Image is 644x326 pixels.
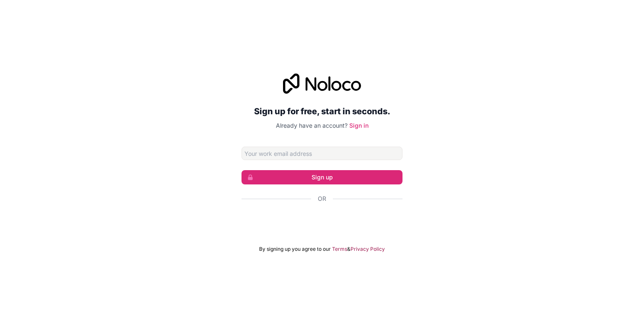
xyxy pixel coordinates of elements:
[347,246,351,252] span: &
[259,246,331,252] span: By signing up you agree to our
[241,147,402,160] input: Email address
[241,170,402,184] button: Sign up
[349,122,369,129] a: Sign in
[351,246,385,252] a: Privacy Policy
[276,122,348,129] span: Already have an account?
[332,246,347,252] a: Terms
[241,104,402,119] h2: Sign up for free, start in seconds.
[318,195,326,203] span: Or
